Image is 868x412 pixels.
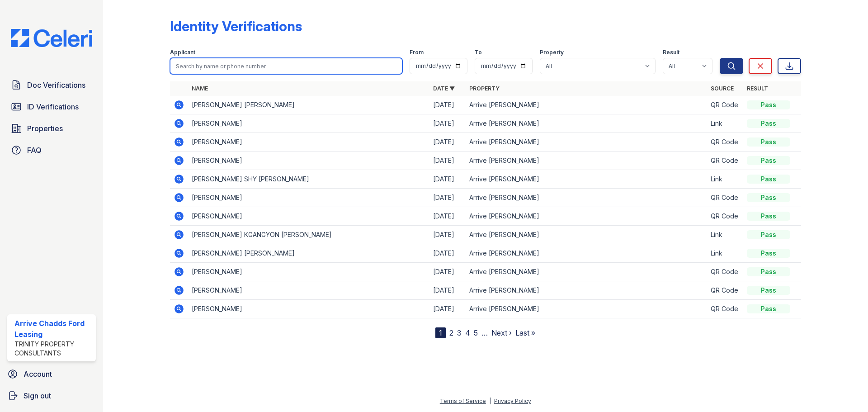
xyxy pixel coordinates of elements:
label: Applicant [170,49,195,56]
td: Arrive [PERSON_NAME] [466,96,707,114]
label: To [475,49,482,56]
td: Link [707,226,743,244]
div: | [489,398,491,404]
td: Arrive [PERSON_NAME] [466,133,707,152]
div: Pass [747,137,790,147]
td: Arrive [PERSON_NAME] [466,263,707,281]
a: 2 [449,328,453,337]
input: Search by name or phone number [170,58,402,74]
a: 4 [465,328,470,337]
td: QR Code [707,133,743,152]
div: Pass [747,193,790,202]
td: [PERSON_NAME] [188,152,429,170]
a: Doc Verifications [7,76,96,94]
td: Arrive [PERSON_NAME] [466,189,707,207]
a: Terms of Service [440,398,486,404]
td: [DATE] [429,263,466,281]
td: [DATE] [429,189,466,207]
td: Link [707,244,743,263]
a: Last » [515,328,535,337]
div: Pass [747,175,790,184]
td: Arrive [PERSON_NAME] [466,226,707,244]
a: Privacy Policy [494,398,531,404]
a: Name [192,85,208,92]
div: Pass [747,100,790,109]
div: Pass [747,267,790,276]
td: QR Code [707,207,743,226]
td: [DATE] [429,244,466,263]
td: [PERSON_NAME] [188,114,429,133]
span: … [481,327,488,338]
div: Identity Verifications [170,18,302,34]
div: Pass [747,156,790,165]
td: Link [707,114,743,133]
span: FAQ [27,145,42,156]
td: Arrive [PERSON_NAME] [466,244,707,263]
td: QR Code [707,189,743,207]
span: Doc Verifications [27,80,85,90]
td: Arrive [PERSON_NAME] [466,170,707,189]
td: [PERSON_NAME] SHY [PERSON_NAME] [188,170,429,189]
div: Pass [747,230,790,239]
td: [DATE] [429,226,466,244]
td: [PERSON_NAME] [PERSON_NAME] [188,244,429,263]
td: [PERSON_NAME] [188,189,429,207]
td: [PERSON_NAME] [188,300,429,318]
span: ID Verifications [27,101,79,112]
div: Arrive Chadds Ford Leasing [14,318,92,340]
span: Properties [27,123,63,134]
td: QR Code [707,263,743,281]
div: Trinity Property Consultants [14,340,92,358]
td: [PERSON_NAME] [PERSON_NAME] [188,96,429,114]
a: Sign out [4,387,99,405]
label: Property [540,49,564,56]
div: Pass [747,119,790,128]
td: [PERSON_NAME] KGANGYON [PERSON_NAME] [188,226,429,244]
a: 5 [474,328,478,337]
span: Account [24,369,52,379]
td: [DATE] [429,114,466,133]
a: FAQ [7,141,96,159]
span: Sign out [24,390,51,401]
td: Link [707,170,743,189]
label: Result [663,49,679,56]
td: [DATE] [429,96,466,114]
td: QR Code [707,152,743,170]
td: Arrive [PERSON_NAME] [466,281,707,300]
td: [PERSON_NAME] [188,281,429,300]
td: [DATE] [429,300,466,318]
td: [DATE] [429,281,466,300]
label: From [410,49,424,56]
a: Result [747,85,768,92]
td: QR Code [707,281,743,300]
td: Arrive [PERSON_NAME] [466,207,707,226]
td: Arrive [PERSON_NAME] [466,300,707,318]
td: [DATE] [429,170,466,189]
div: Pass [747,304,790,313]
td: QR Code [707,96,743,114]
a: Properties [7,119,96,137]
div: Pass [747,286,790,295]
a: 3 [457,328,462,337]
td: [PERSON_NAME] [188,133,429,152]
a: Date ▼ [433,85,455,92]
img: CE_Logo_Blue-a8612792a0a2168367f1c8372b55b34899dd931a85d93a1a3d3e32e68fde9ad4.png [4,29,99,47]
a: Source [711,85,734,92]
td: Arrive [PERSON_NAME] [466,114,707,133]
div: Pass [747,249,790,258]
div: 1 [435,327,446,338]
a: Property [469,85,500,92]
td: QR Code [707,300,743,318]
a: Account [4,365,99,383]
td: [DATE] [429,133,466,152]
a: Next › [491,328,512,337]
td: [DATE] [429,152,466,170]
td: [PERSON_NAME] [188,207,429,226]
a: ID Verifications [7,98,96,116]
td: [DATE] [429,207,466,226]
td: Arrive [PERSON_NAME] [466,152,707,170]
td: [PERSON_NAME] [188,263,429,281]
div: Pass [747,212,790,221]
